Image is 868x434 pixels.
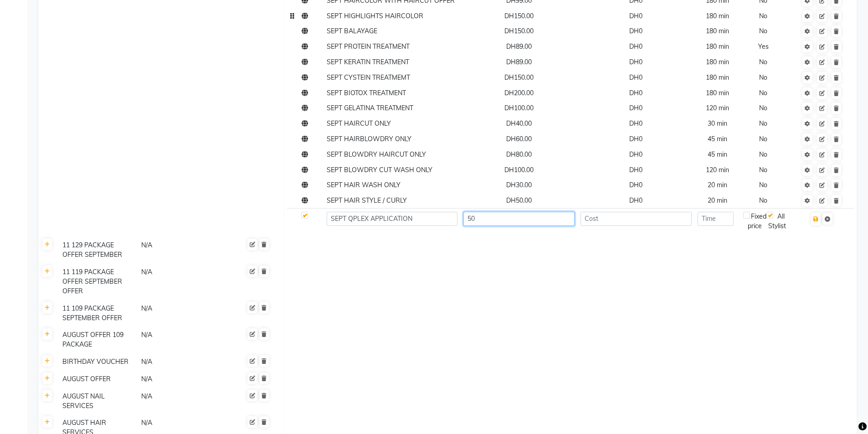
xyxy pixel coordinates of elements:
span: 30 min [708,119,727,128]
span: SEPT PROTEIN TREATMENT [327,42,410,51]
span: SEPT HAIR WASH ONLY [327,181,401,189]
span: 20 min [708,196,727,204]
span: DH0 [629,196,642,204]
span: 20 min [708,181,727,189]
span: 120 min [706,104,729,112]
span: DH100.00 [504,166,534,174]
span: SEPT BIOTOX TREATMENT [327,89,406,97]
div: N/A [140,266,218,297]
span: SEPT BALAYAGE [327,27,377,35]
span: SEPT BLOWDRY HAIRCUT ONLY [327,150,426,158]
span: No [759,166,767,174]
span: No [759,196,767,204]
input: Service [327,212,457,226]
span: 180 min [706,89,729,97]
span: DH0 [629,89,642,97]
input: Cost [580,212,692,226]
span: No [759,181,767,189]
span: DH89.00 [506,58,532,66]
span: No [759,58,767,66]
span: 45 min [708,150,727,158]
div: Fixed price [743,212,767,231]
span: DH50.00 [506,196,532,204]
span: 180 min [706,27,729,35]
div: All Stylist [766,212,787,231]
span: DH0 [629,150,642,158]
div: N/A [140,373,218,385]
span: DH0 [629,73,642,82]
span: No [759,135,767,143]
span: SEPT HAIR STYLE / CURLY [327,196,407,204]
span: 120 min [706,166,729,174]
div: AUGUST NAIL SERVICES [59,391,137,412]
span: SEPT BLOWDRY CUT WASH ONLY [327,166,432,174]
span: No [759,119,767,128]
span: SEPT HIGHLIGHTS HAIRCOLOR [327,12,423,20]
div: 11 119 PACKAGE OFFER SEPTEMBER OFFER [59,266,137,297]
span: DH0 [629,42,642,51]
div: AUGUST OFFER [59,373,137,385]
span: DH0 [629,27,642,35]
span: SEPT KERATIN TREATMENT [327,58,409,66]
div: 11 109 PACKAGE SEPTEMBER OFFER [59,303,137,324]
span: SEPT GELATINA TREATMENT [327,104,413,112]
span: No [759,12,767,20]
span: 180 min [706,73,729,82]
span: DH0 [629,58,642,66]
input: Time [698,212,734,226]
div: AUGUST OFFER 109 PACKAGE [59,329,137,350]
span: DH150.00 [504,27,534,35]
div: 11 129 PACKAGE OFFER SEPTEMBER [59,240,137,260]
span: DH200.00 [504,89,534,97]
span: 180 min [706,12,729,20]
span: DH89.00 [506,42,532,51]
span: No [759,104,767,112]
div: N/A [140,329,218,350]
span: 45 min [708,135,727,143]
span: DH100.00 [504,104,534,112]
span: 180 min [706,42,729,51]
span: DH150.00 [504,12,534,20]
span: DH40.00 [506,119,532,128]
span: DH30.00 [506,181,532,189]
span: DH0 [629,104,642,112]
div: N/A [140,356,218,368]
span: SEPT HAIRCUT ONLY [327,119,391,128]
span: Yes [758,42,769,51]
span: DH0 [629,166,642,174]
span: DH80.00 [506,150,532,158]
span: DH150.00 [504,73,534,82]
div: N/A [140,240,218,260]
span: DH60.00 [506,135,532,143]
span: No [759,73,767,82]
span: No [759,89,767,97]
span: DH0 [629,135,642,143]
span: No [759,150,767,158]
span: 180 min [706,58,729,66]
span: SEPT CYSTEIN TREATMEMT [327,73,410,82]
span: SEPT HAIRBLOWDRY ONLY [327,135,411,143]
div: BIRTHDAY VOUCHER [59,356,137,368]
input: Price [463,212,575,226]
span: No [759,27,767,35]
span: DH0 [629,12,642,20]
span: DH0 [629,119,642,128]
div: N/A [140,303,218,324]
div: N/A [140,391,218,412]
span: DH0 [629,181,642,189]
